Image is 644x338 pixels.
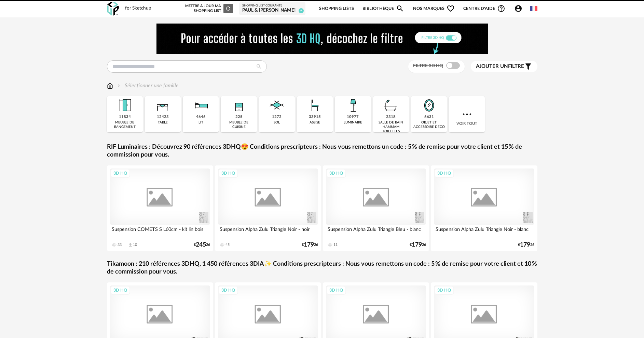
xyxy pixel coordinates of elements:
[424,115,434,120] div: 6631
[518,243,534,247] div: € 26
[107,143,537,159] a: RIF Luminaires : Découvrez 90 références 3DHQ😍 Conditions prescripteurs : Nous vous remettons un ...
[235,115,243,120] div: 225
[333,243,338,247] div: 11
[107,260,537,276] a: Tikamoon : 210 références 3DHQ, 1 450 références 3DIA✨ Conditions prescripteurs : Nous vous remet...
[434,286,454,295] div: 3D HQ
[520,243,530,247] span: 179
[326,286,346,295] div: 3D HQ
[412,243,422,247] span: 179
[118,243,122,247] div: 33
[116,82,179,90] div: Sélectionner une famille
[461,108,473,120] img: more.7b13dc1.svg
[476,64,508,69] span: Ajouter un
[410,243,426,247] div: € 26
[302,243,318,247] div: € 26
[107,2,119,16] img: OXP
[158,120,168,125] div: table
[299,8,304,13] span: 9
[413,120,445,129] div: objet et accessoire déco
[420,96,438,115] img: Miroir.png
[194,243,210,247] div: € 26
[304,243,314,247] span: 179
[119,115,131,120] div: 11834
[192,96,210,115] img: Literie.png
[375,120,407,134] div: salle de bain hammam toilettes
[530,5,537,12] img: fr
[107,82,113,90] img: svg+xml;base64,PHN2ZyB3aWR0aD0iMTYiIGhlaWdodD0iMTciIHZpZXdCb3g9IjAgMCAxNiAxNyIgZmlsbD0ibm9uZSIgeG...
[524,62,532,71] span: Filter icon
[347,115,359,120] div: 10977
[274,120,280,125] div: sol
[153,96,172,115] img: Table.png
[268,96,286,115] img: Sol.png
[223,120,255,129] div: meuble de cuisine
[109,120,141,129] div: meuble de rangement
[225,6,231,10] span: Refresh icon
[198,120,203,125] div: lit
[156,24,488,54] img: FILTRE%20HQ%20NEW_V1%20(4).gif
[344,96,362,115] img: Luminaire.png
[125,5,151,12] div: for Sketchup
[115,96,134,115] img: Meuble%20de%20rangement.png
[196,243,206,247] span: 245
[306,96,324,115] img: Assise.png
[326,169,346,178] div: 3D HQ
[242,4,302,14] a: Shopping List courante PAUL & [PERSON_NAME] 9
[326,225,426,238] div: Suspension Alpha Zulu Triangle Bleu - blanc
[396,4,404,13] span: Magnify icon
[218,286,238,295] div: 3D HQ
[215,165,321,251] a: 3D HQ Suspension Alpha Zulu Triangle Noir - noir 45 €17926
[184,4,233,13] div: Mettre à jour ma Shopping List
[514,4,525,13] span: Account Circle icon
[218,169,238,178] div: 3D HQ
[110,286,130,295] div: 3D HQ
[323,165,429,251] a: 3D HQ Suspension Alpha Zulu Triangle Bleu - blanc 11 €17926
[116,82,122,90] img: svg+xml;base64,PHN2ZyB3aWR0aD0iMTYiIGhlaWdodD0iMTYiIHZpZXdCb3g9IjAgMCAxNiAxNiIgZmlsbD0ibm9uZSIgeG...
[344,120,362,125] div: luminaire
[514,4,522,13] span: Account Circle icon
[382,96,400,115] img: Salle%20de%20bain.png
[434,169,454,178] div: 3D HQ
[431,165,537,251] a: 3D HQ Suspension Alpha Zulu Triangle Noir - blanc €17926
[242,8,302,14] div: PAUL & [PERSON_NAME]
[362,1,404,17] a: BibliothèqueMagnify icon
[449,96,485,132] div: Voir tout
[413,1,455,17] span: Nos marques
[225,243,230,247] div: 45
[110,225,210,238] div: Suspension COMETS S L60cm - kit lin bois
[319,1,354,17] a: Shopping Lists
[242,4,302,8] div: Shopping List courante
[413,63,443,68] span: Filtre 3D HQ
[133,243,137,247] div: 10
[447,4,455,13] span: Heart Outline icon
[218,225,318,238] div: Suspension Alpha Zulu Triangle Noir - noir
[107,165,214,251] a: 3D HQ Suspension COMETS S L60cm - kit lin bois 33 Download icon 10 €24526
[230,96,248,115] img: Rangement.png
[309,115,321,120] div: 33915
[434,225,534,238] div: Suspension Alpha Zulu Triangle Noir - blanc
[476,63,524,70] span: filtre
[157,115,169,120] div: 12423
[471,61,537,72] button: Ajouter unfiltre Filter icon
[497,4,505,13] span: Help Circle Outline icon
[386,115,396,120] div: 2318
[310,120,320,125] div: assise
[196,115,206,120] div: 4646
[272,115,282,120] div: 1272
[128,243,133,248] span: Download icon
[110,169,130,178] div: 3D HQ
[463,4,505,13] span: Centre d'aideHelp Circle Outline icon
